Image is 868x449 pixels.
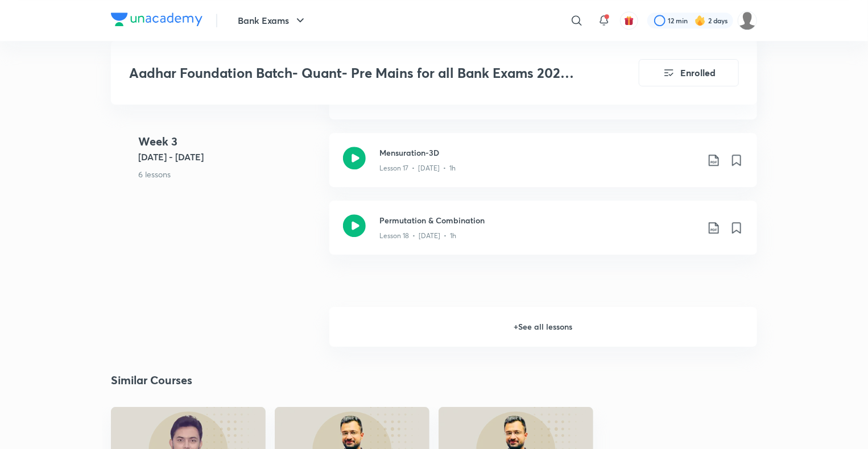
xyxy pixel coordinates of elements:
img: streak [695,15,706,26]
h4: Week 3 [138,134,320,151]
h6: + See all lessons [329,307,757,347]
button: avatar [620,11,638,30]
a: Mensuration-3DLesson 17 • [DATE] • 1h [329,133,757,201]
button: Enrolled [639,59,739,86]
img: shruti garg [738,11,757,30]
h3: Mensuration-3D [379,147,698,159]
p: Lesson 17 • [DATE] • 1h [379,163,456,173]
a: Company Logo [111,13,202,29]
h2: Similar Courses [111,372,192,389]
button: Bank Exams [231,9,314,32]
img: Company Logo [111,13,202,26]
p: Lesson 18 • [DATE] • 1h [379,231,456,241]
img: avatar [624,15,634,26]
h5: [DATE] - [DATE] [138,151,320,164]
h3: Permutation & Combination [379,214,698,226]
p: 6 lessons [138,169,320,181]
h3: Aadhar Foundation Batch- Quant- Pre Mains for all Bank Exams 2025-26 [129,65,574,81]
a: Permutation & CombinationLesson 18 • [DATE] • 1h [329,201,757,268]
